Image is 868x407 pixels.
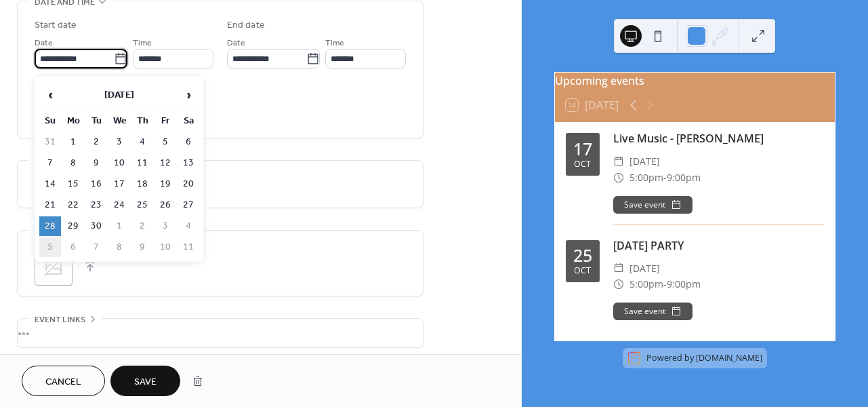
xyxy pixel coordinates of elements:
[39,174,61,194] td: 14
[131,111,153,131] th: Th
[35,36,53,50] span: Date
[108,174,130,194] td: 17
[62,81,176,110] th: [DATE]
[663,170,667,186] span: -
[178,81,199,109] span: ›
[227,18,265,33] div: End date
[613,170,624,186] div: ​
[85,111,107,131] th: Tu
[108,153,130,173] td: 10
[613,237,824,254] div: [DATE] PARTY
[154,237,176,257] td: 10
[613,153,624,170] div: ​
[62,195,84,215] td: 22
[35,313,85,327] span: Event links
[45,375,81,389] span: Cancel
[613,260,624,277] div: ​
[85,153,107,173] td: 9
[613,130,824,147] div: Live Music - [PERSON_NAME]
[573,247,592,264] div: 25
[227,36,245,50] span: Date
[178,237,199,257] td: 11
[629,276,663,292] span: 5:00pm
[131,132,153,152] td: 4
[85,216,107,236] td: 30
[62,153,84,173] td: 8
[39,132,61,152] td: 31
[39,153,61,173] td: 7
[131,153,153,173] td: 11
[131,216,153,236] td: 2
[629,153,660,170] span: [DATE]
[39,216,61,236] td: 28
[613,276,624,292] div: ​
[40,81,60,109] span: ‹
[154,216,176,236] td: 3
[133,36,152,50] span: Time
[154,153,176,173] td: 12
[178,174,199,194] td: 20
[178,216,199,236] td: 4
[613,303,693,320] button: Save event
[39,195,61,215] td: 21
[131,237,153,257] td: 9
[555,73,835,89] div: Upcoming events
[574,160,591,169] div: Oct
[62,132,84,152] td: 1
[646,352,762,364] div: Powered by
[108,216,130,236] td: 1
[134,375,157,389] span: Save
[62,174,84,194] td: 15
[110,366,180,396] button: Save
[696,352,762,364] a: [DOMAIN_NAME]
[667,170,701,186] span: 9:00pm
[613,196,693,214] button: Save event
[85,237,107,257] td: 7
[85,132,107,152] td: 2
[178,195,199,215] td: 27
[667,276,701,292] span: 9:00pm
[35,18,77,33] div: Start date
[154,195,176,215] td: 26
[325,36,344,50] span: Time
[18,319,423,347] div: •••
[178,153,199,173] td: 13
[62,237,84,257] td: 6
[85,174,107,194] td: 16
[178,111,199,131] th: Sa
[108,237,130,257] td: 8
[573,140,592,157] div: 17
[108,111,130,131] th: We
[39,111,61,131] th: Su
[108,195,130,215] td: 24
[154,111,176,131] th: Fr
[39,237,61,257] td: 5
[154,174,176,194] td: 19
[62,216,84,236] td: 29
[22,366,105,396] button: Cancel
[131,195,153,215] td: 25
[62,111,84,131] th: Mo
[629,170,663,186] span: 5:00pm
[574,267,591,275] div: Oct
[131,174,153,194] td: 18
[629,260,660,277] span: [DATE]
[154,132,176,152] td: 5
[35,248,73,286] div: ;
[178,132,199,152] td: 6
[108,132,130,152] td: 3
[663,276,667,292] span: -
[85,195,107,215] td: 23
